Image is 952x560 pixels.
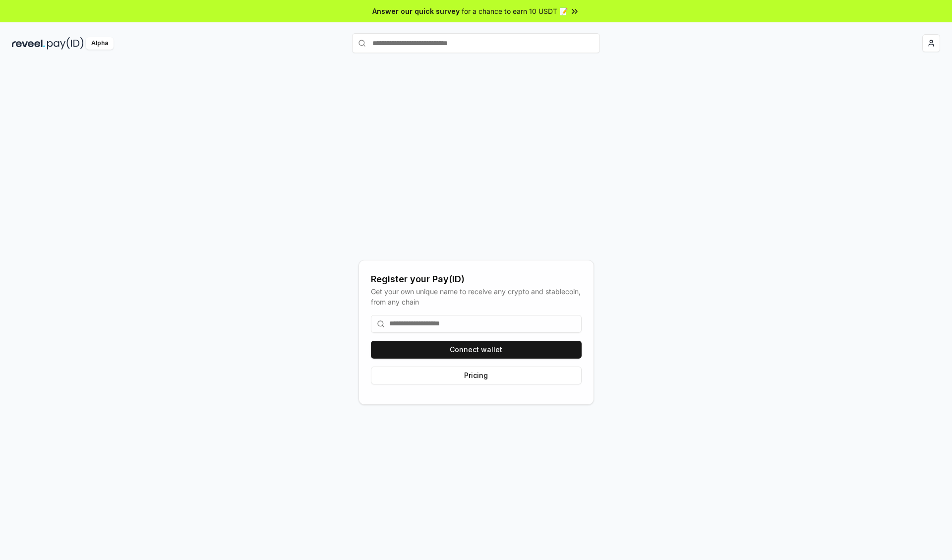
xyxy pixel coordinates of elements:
div: Get your own unique name to receive any crypto and stablecoin, from any chain [371,286,582,307]
button: Connect wallet [371,341,582,359]
span: for a chance to earn 10 USDT 📝 [462,6,568,16]
img: pay_id [47,37,84,50]
div: Register your Pay(ID) [371,272,582,286]
div: Alpha [86,37,114,50]
span: Answer our quick survey [372,6,460,16]
button: Pricing [371,367,582,384]
img: reveel_dark [12,37,45,50]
